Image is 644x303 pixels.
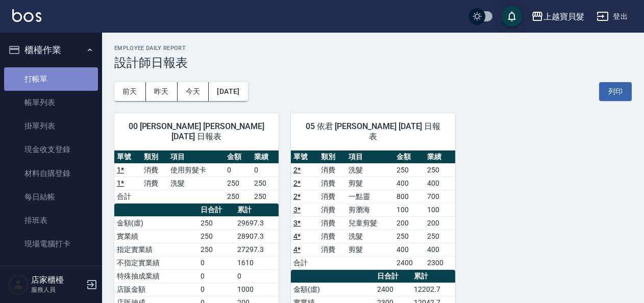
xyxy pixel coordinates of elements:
img: Person [8,274,29,295]
button: [DATE] [209,82,247,101]
td: 200 [425,216,455,230]
button: save [502,6,522,27]
button: 預約管理 [4,260,98,287]
td: 2400 [394,256,425,269]
td: 250 [225,176,252,190]
a: 打帳單 [4,67,98,91]
button: 前天 [114,82,146,101]
table: a dense table [291,150,455,270]
td: 0 [198,269,235,283]
td: 不指定實業績 [114,256,198,269]
a: 現金收支登錄 [4,138,98,161]
button: 登出 [592,7,632,26]
td: 250 [198,230,235,243]
a: 掛單列表 [4,114,98,138]
td: 250 [425,163,455,176]
td: 29697.3 [235,216,279,230]
td: 250 [252,190,279,203]
td: 金額(虛) [291,283,375,296]
td: 200 [394,216,425,230]
td: 250 [252,176,279,190]
td: 0 [198,256,235,269]
th: 業績 [425,150,455,164]
td: 250 [198,216,235,230]
a: 帳單列表 [4,91,98,114]
button: 昨天 [146,82,178,101]
th: 項目 [168,150,225,164]
img: Logo [12,9,41,22]
td: 金額(虛) [114,216,198,230]
td: 1610 [235,256,279,269]
td: 0 [225,163,252,176]
h3: 設計師日報表 [114,56,632,70]
td: 兒童剪髮 [346,216,394,230]
h5: 店家櫃檯 [31,275,83,285]
span: 05 依君 [PERSON_NAME] [DATE] 日報表 [303,121,443,142]
a: 排班表 [4,209,98,232]
td: 剪髮 [346,243,394,256]
td: 消費 [141,176,168,190]
table: a dense table [114,150,279,204]
td: 700 [425,190,455,203]
th: 累計 [235,204,279,217]
th: 日合計 [375,270,411,283]
td: 2400 [375,283,411,296]
button: 櫃檯作業 [4,37,98,63]
td: 實業績 [114,230,198,243]
button: 列印 [599,82,632,101]
a: 材料自購登錄 [4,162,98,185]
td: 100 [394,203,425,216]
td: 250 [394,163,425,176]
td: 250 [425,230,455,243]
h2: Employee Daily Report [114,45,632,52]
th: 單號 [291,150,318,164]
td: 12202.7 [411,283,455,296]
td: 400 [425,243,455,256]
td: 洗髮 [168,176,225,190]
td: 0 [235,269,279,283]
td: 消費 [318,216,346,230]
td: 指定實業績 [114,243,198,256]
td: 消費 [318,190,346,203]
td: 250 [198,243,235,256]
button: 今天 [178,82,209,101]
td: 剪瀏海 [346,203,394,216]
td: 消費 [318,203,346,216]
td: 合計 [291,256,318,269]
p: 服務人員 [31,285,83,294]
td: 1000 [235,283,279,296]
td: 消費 [318,176,346,190]
td: 合計 [114,190,141,203]
th: 單號 [114,150,141,164]
td: 28907.3 [235,230,279,243]
td: 消費 [318,243,346,256]
th: 項目 [346,150,394,164]
td: 一點靈 [346,190,394,203]
td: 27297.3 [235,243,279,256]
td: 消費 [318,163,346,176]
th: 累計 [411,270,455,283]
td: 2300 [425,256,455,269]
td: 400 [425,176,455,190]
td: 250 [394,230,425,243]
th: 金額 [225,150,252,164]
th: 類別 [141,150,168,164]
td: 剪髮 [346,176,394,190]
td: 洗髮 [346,163,394,176]
td: 800 [394,190,425,203]
td: 250 [225,190,252,203]
th: 金額 [394,150,425,164]
th: 業績 [252,150,279,164]
td: 400 [394,243,425,256]
td: 店販金額 [114,283,198,296]
button: 上越寶貝髮 [527,6,588,27]
td: 消費 [318,230,346,243]
td: 0 [252,163,279,176]
td: 特殊抽成業績 [114,269,198,283]
td: 100 [425,203,455,216]
td: 消費 [141,163,168,176]
th: 日合計 [198,204,235,217]
td: 洗髮 [346,230,394,243]
td: 0 [198,283,235,296]
a: 現場電腦打卡 [4,232,98,256]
